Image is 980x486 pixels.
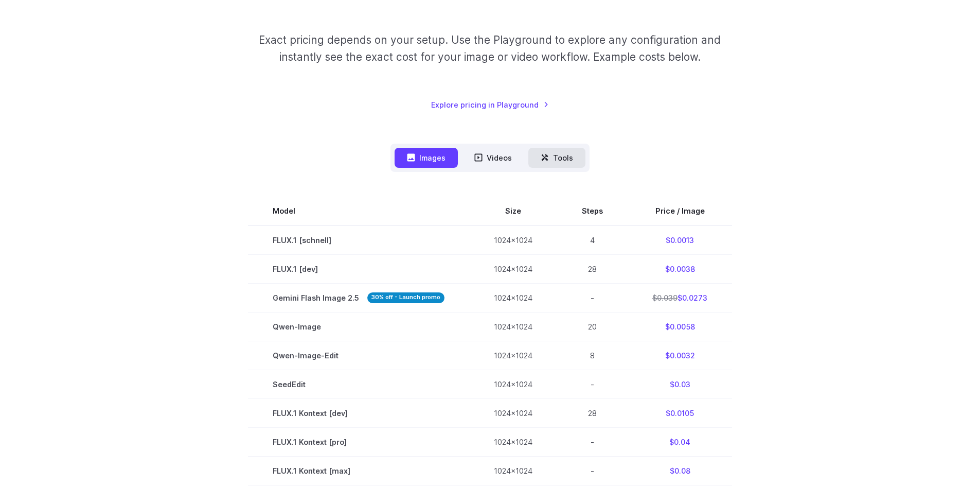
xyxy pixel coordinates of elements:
[652,293,678,302] s: $0.039
[248,428,469,457] td: FLUX.1 Kontext [pro]
[557,254,628,283] td: 28
[395,148,458,168] button: Images
[248,370,469,399] td: SeedEdit
[248,225,469,255] td: FLUX.1 [schnell]
[469,341,557,370] td: 1024x1024
[628,283,732,312] td: $0.0273
[431,99,549,111] a: Explore pricing in Playground
[557,312,628,341] td: 20
[367,292,444,303] strong: 30% off - Launch promo
[469,225,557,255] td: 1024x1024
[248,457,469,485] td: FLUX.1 Kontext [max]
[248,197,469,225] th: Model
[469,370,557,399] td: 1024x1024
[273,292,444,304] span: Gemini Flash Image 2.5
[469,254,557,283] td: 1024x1024
[469,197,557,225] th: Size
[628,312,732,341] td: $0.0058
[248,399,469,428] td: FLUX.1 Kontext [dev]
[557,428,628,457] td: -
[557,197,628,225] th: Steps
[462,148,524,168] button: Videos
[557,399,628,428] td: 28
[628,370,732,399] td: $0.03
[628,428,732,457] td: $0.04
[557,341,628,370] td: 8
[628,254,732,283] td: $0.0038
[628,457,732,485] td: $0.08
[248,254,469,283] td: FLUX.1 [dev]
[528,148,585,168] button: Tools
[557,283,628,312] td: -
[239,31,740,66] p: Exact pricing depends on your setup. Use the Playground to explore any configuration and instantl...
[469,312,557,341] td: 1024x1024
[469,399,557,428] td: 1024x1024
[628,225,732,255] td: $0.0013
[628,197,732,225] th: Price / Image
[628,341,732,370] td: $0.0032
[628,399,732,428] td: $0.0105
[469,457,557,485] td: 1024x1024
[248,312,469,341] td: Qwen-Image
[469,283,557,312] td: 1024x1024
[557,225,628,255] td: 4
[469,428,557,457] td: 1024x1024
[248,341,469,370] td: Qwen-Image-Edit
[557,370,628,399] td: -
[557,457,628,485] td: -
